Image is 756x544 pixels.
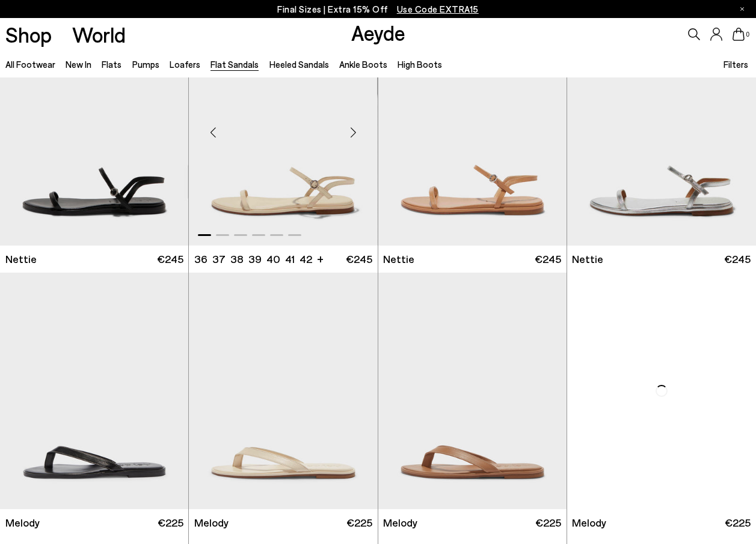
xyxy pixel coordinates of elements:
[572,515,606,530] span: Melody
[346,252,372,267] span: €245
[189,9,377,246] div: 1 / 6
[189,273,377,509] img: Melody Leather Thong Sandal
[535,252,561,267] span: €245
[378,509,567,536] a: Melody €225
[132,59,159,70] a: Pumps
[66,59,91,70] a: New In
[378,273,567,509] img: Melody Leather Thong Sandal
[5,515,40,530] span: Melody
[277,2,479,17] p: Final Sizes | Extra 15% Off
[383,252,414,267] span: Nettie
[339,59,387,70] a: Ankle Boots
[266,252,280,267] li: 40
[336,114,372,150] div: Next slide
[745,31,751,38] span: 0
[378,246,567,273] a: Nettie €245
[189,9,377,246] img: Nettie Leather Sandals
[567,273,756,509] img: Melody Leather Thong Sandal
[194,252,207,267] li: 36
[572,252,603,267] span: Nettie
[724,252,751,267] span: €245
[170,59,200,70] a: Loafers
[72,24,126,45] a: World
[567,509,756,536] a: Melody €225
[189,9,377,246] a: 6 / 6 1 / 6 2 / 6 3 / 6 4 / 6 5 / 6 6 / 6 1 / 6 Next slide Previous slide
[5,59,55,70] a: All Footwear
[269,59,329,70] a: Heeled Sandals
[383,515,417,530] span: Melody
[567,246,756,273] a: Nettie €245
[300,252,312,267] li: 42
[195,114,231,150] div: Previous slide
[157,252,183,267] span: €245
[567,9,756,246] img: Nettie Leather Sandals
[725,515,751,530] span: €225
[398,59,442,70] a: High Boots
[317,250,324,267] li: +
[378,9,567,246] img: Nettie Leather Sandals
[102,59,121,70] a: Flats
[535,515,561,530] span: €225
[248,252,262,267] li: 39
[5,252,37,267] span: Nettie
[194,515,229,530] span: Melody
[733,28,745,41] a: 0
[346,515,372,530] span: €225
[230,252,244,267] li: 38
[212,252,226,267] li: 37
[724,59,748,70] span: Filters
[377,9,565,246] div: 2 / 6
[189,246,377,273] a: 36 37 38 39 40 41 42 + €245
[194,252,309,267] ul: variant
[285,252,295,267] li: 41
[377,9,565,246] img: Nettie Leather Sandals
[397,4,479,14] span: Navigate to /collections/ss25-final-sizes
[158,515,183,530] span: €225
[211,59,259,70] a: Flat Sandals
[351,20,405,45] a: Aeyde
[189,509,377,536] a: Melody €225
[5,24,52,45] a: Shop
